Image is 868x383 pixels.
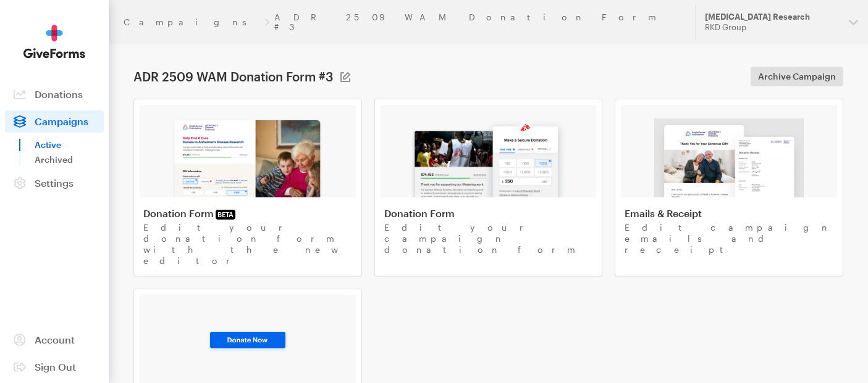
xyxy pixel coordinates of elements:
a: Campaigns [124,17,260,27]
span: Donations [35,88,83,100]
button: [MEDICAL_DATA] Research RKD Group [695,5,868,39]
img: image-3-93ee28eb8bf338fe015091468080e1db9f51356d23dce784fdc61914b1599f14.png [206,329,290,353]
span: Campaigns [35,115,88,127]
h4: Donation Form [384,207,593,220]
a: Archived [35,152,104,167]
p: Edit your campaign donation form [384,222,593,255]
span: Settings [35,177,74,189]
a: Archive Campaign [751,67,843,86]
p: Edit your donation form with the new editor [143,222,352,266]
a: Settings [5,172,104,194]
h4: Emails & Receipt [625,207,833,220]
p: Edit campaign emails and receipt [625,222,833,255]
a: Campaigns [5,110,104,133]
span: BETA [216,210,235,220]
a: Account [5,329,104,351]
h1: ADR 2509 WAM Donation Form #3 [133,69,333,84]
img: image-1-83ed7ead45621bf174d8040c5c72c9f8980a381436cbc16a82a0f79bcd7e5139.png [172,118,323,197]
a: Emails & Receipt Edit campaign emails and receipt [615,99,843,276]
a: ADR 2509 WAM Donation Form #3 [274,12,680,32]
a: Active [35,138,104,152]
span: Sign Out [35,361,76,373]
h4: Donation Form [143,207,352,220]
a: Donation Form Edit your campaign donation form [374,99,603,276]
img: image-3-0695904bd8fc2540e7c0ed4f0f3f42b2ae7fdd5008376bfc2271839042c80776.png [654,118,804,197]
img: GiveForms [23,25,85,59]
a: Donations [5,83,104,105]
a: Donation FormBETA Edit your donation form with the new editor [133,99,362,276]
a: Sign Out [5,356,104,378]
span: Account [35,334,75,345]
img: image-2-e181a1b57a52e92067c15dabc571ad95275de6101288912623f50734140ed40c.png [410,118,567,197]
div: [MEDICAL_DATA] Research [705,12,839,22]
span: Archive Campaign [758,69,836,84]
div: RKD Group [705,22,839,33]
